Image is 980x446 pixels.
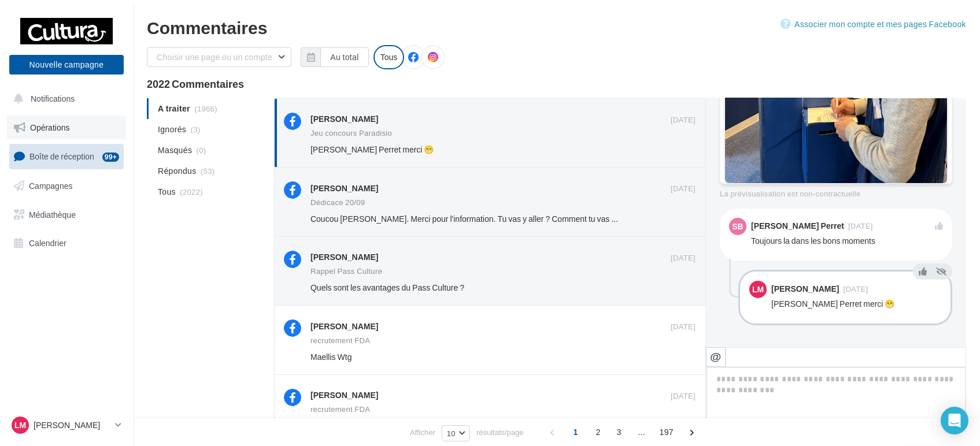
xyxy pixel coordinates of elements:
span: [DATE] [671,115,696,125]
span: 197 [655,423,678,441]
div: Tous [373,45,405,69]
div: Toujours la dans les bons moments [751,235,943,247]
div: [PERSON_NAME] Perret merci 😁 [771,298,941,310]
div: [PERSON_NAME] [310,251,378,263]
span: [DATE] [671,253,696,263]
span: Tous [158,186,176,198]
span: Masqués [158,144,192,156]
span: Boîte de réception [29,151,94,161]
span: Notifications [31,94,75,103]
span: [DATE] [671,184,696,194]
span: 3 [610,423,628,441]
span: Opérations [30,122,69,132]
span: SB [732,221,743,232]
a: Associer mon compte et mes pages Facebook [781,17,966,31]
div: [PERSON_NAME] [771,285,839,293]
div: La prévisualisation est non-contractuelle [720,184,952,199]
div: 99+ [102,153,119,162]
span: Maellis Wtg [310,352,352,362]
span: Calendrier [29,238,66,248]
span: Répondus [158,165,197,177]
div: Commentaires [147,18,966,36]
div: Rappel Pass Culture [310,267,382,275]
span: (53) [201,166,215,176]
div: [PERSON_NAME] [310,389,378,401]
span: Médiathèque [29,209,76,219]
a: Campagnes [7,174,126,198]
span: [PERSON_NAME] Perret merci 😁 [310,144,434,154]
span: 1 [567,423,585,441]
span: Quels sont les avantages du Pass Culture ? [310,283,464,292]
a: Boîte de réception99+ [7,144,126,169]
span: ... [633,423,651,441]
span: [DATE] [848,222,873,230]
div: Open Intercom Messenger [941,407,968,434]
span: résultats/page [476,427,524,438]
span: LM [14,419,26,431]
div: 2022 Commentaires [147,79,966,89]
a: Médiathèque [7,203,126,227]
button: Choisir une page ou un compte [147,47,291,67]
div: [PERSON_NAME] [310,321,378,332]
span: [DATE] [843,285,868,293]
button: Nouvelle campagne [9,55,124,75]
button: Au total [301,47,368,67]
span: [DATE] [671,322,696,332]
div: [PERSON_NAME] Perret [751,222,844,230]
span: (2022) [180,187,203,196]
div: [PERSON_NAME] [310,183,378,194]
a: Opérations [7,116,126,140]
a: LM [PERSON_NAME] [9,414,124,436]
div: recrutement FDA [310,337,370,344]
span: LM [752,284,764,295]
p: [PERSON_NAME] [34,419,110,431]
span: 2 [589,423,608,441]
span: 10 [447,429,456,438]
i: @ [710,351,722,362]
span: [DATE] [671,391,696,402]
div: [PERSON_NAME] [310,113,378,125]
div: recrutement FDA [310,406,370,413]
button: @ [706,347,726,367]
span: (3) [191,125,201,134]
div: Dédicace 20/09 [310,199,365,206]
div: Jeu concours Paradisio [310,129,392,137]
span: Coucou [PERSON_NAME]. Merci pour l'information. Tu vas y aller ? Comment tu vas ? Tu fais quoi ce... [310,214,975,224]
span: Afficher [410,427,435,438]
a: Calendrier [7,231,126,255]
button: Notifications [7,87,121,111]
span: Campagnes [29,181,73,191]
span: (0) [197,146,206,155]
button: 10 [442,425,470,441]
button: Au total [320,47,368,67]
span: Choisir une page ou un compte [157,52,272,62]
span: Ignorés [158,124,186,135]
